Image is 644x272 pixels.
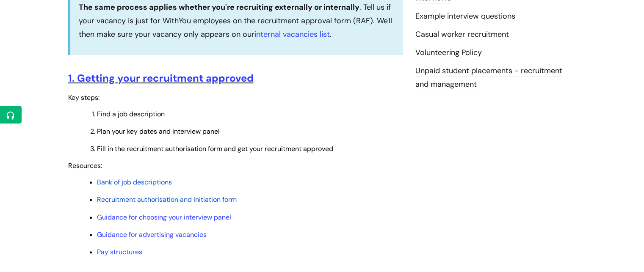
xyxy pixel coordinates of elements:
[415,66,562,90] a: Unpaid student placements - recruitment and management
[79,2,359,12] strong: The same process applies whether you're recruiting externally or internally
[97,247,142,256] a: Pay structures
[254,29,330,39] a: internal vacancies list
[97,178,172,187] a: Bank of job descriptions
[97,110,165,118] span: Find a job description
[415,11,515,22] a: Example interview questions
[97,144,333,153] span: Fill in the recruitment authorisation form and get your recruitment approved
[79,0,394,41] p: . Tell us if your vacancy is just for WithYou employees on the recruitment approval form (RAF). W...
[97,195,237,204] a: Recruitment authorisation and initiation form
[415,29,509,40] a: Casual worker recruitment
[68,161,102,170] span: Resources:
[415,47,482,58] a: Volunteering Policy
[68,93,100,102] span: Key steps:
[97,230,207,239] a: Guidance for advertising vacancies
[97,213,231,222] a: Guidance for choosing your interview panel
[97,127,220,136] span: Plan your key dates and interview panel
[68,71,254,85] a: 1. Getting your recruitment approved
